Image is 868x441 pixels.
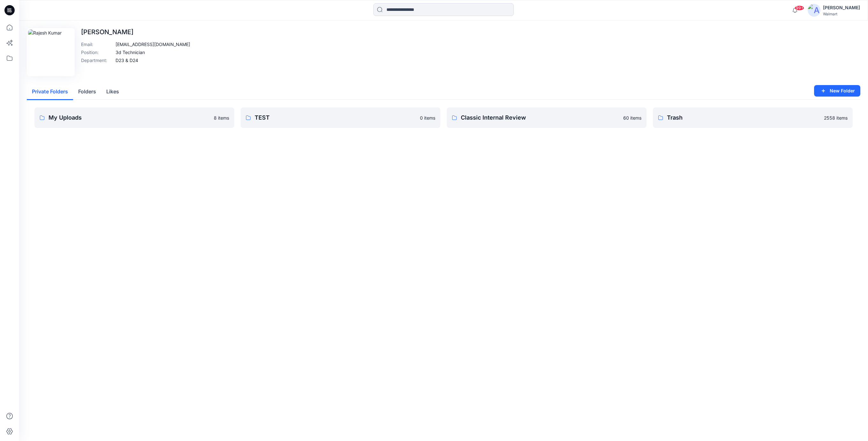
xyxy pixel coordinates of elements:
div: [PERSON_NAME] [823,4,860,12]
img: avatar [808,4,820,17]
img: Rajesh Kumar [28,29,73,75]
p: My Uploads [49,113,210,122]
p: 0 items [420,114,435,121]
p: 8 items [214,114,229,121]
p: Department : [81,57,113,64]
p: 3d Technician [116,49,145,56]
a: Classic Internal Review60 items [447,107,647,128]
p: Position : [81,49,113,56]
p: Email : [81,41,113,48]
a: TEST0 items [241,107,440,128]
a: My Uploads8 items [34,107,234,128]
button: Likes [101,84,124,100]
p: [EMAIL_ADDRESS][DOMAIN_NAME] [116,41,190,48]
p: 60 items [623,114,641,121]
button: New Folder [814,85,860,97]
button: Private Folders [27,84,73,100]
p: [PERSON_NAME] [81,28,190,36]
a: Trash2558 items [653,107,853,128]
button: Folders [73,84,101,100]
p: D23 & D24 [116,57,138,64]
div: Walmart [823,12,860,16]
span: 99+ [795,5,804,11]
p: 2558 items [824,114,848,121]
p: Classic Internal Review [461,113,619,122]
p: TEST [255,113,416,122]
p: Trash [667,113,820,122]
